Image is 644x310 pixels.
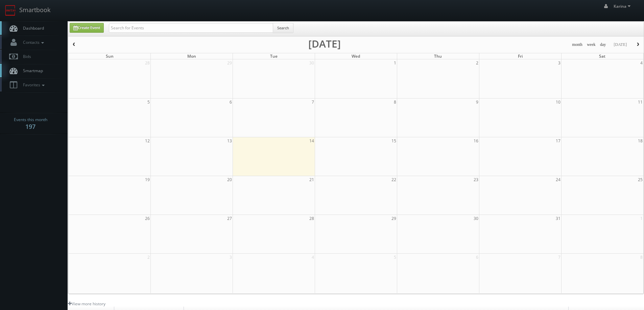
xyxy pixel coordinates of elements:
span: 24 [555,176,561,183]
span: 8 [393,98,397,106]
span: 3 [229,254,233,261]
span: 4 [311,254,315,261]
span: 17 [555,137,561,144]
span: 31 [555,215,561,222]
span: 9 [475,98,479,106]
span: 26 [144,215,150,222]
span: 28 [144,59,150,66]
span: Favorites [20,82,46,88]
span: Sun [106,53,114,59]
a: Create Event [70,23,104,33]
span: 13 [226,137,233,144]
span: 29 [391,215,397,222]
a: View more history [68,301,105,307]
span: 14 [309,137,315,144]
span: Fri [518,53,523,59]
span: 18 [637,137,643,144]
span: 6 [229,98,233,106]
span: Karina [614,3,633,9]
span: 12 [144,137,150,144]
span: 2 [147,254,150,261]
span: Thu [434,53,442,59]
button: day [598,40,609,49]
span: 2 [475,59,479,66]
span: Mon [187,53,196,59]
span: 7 [311,98,315,106]
button: Search [273,23,293,33]
span: 5 [147,98,150,106]
span: 27 [226,215,233,222]
span: 29 [226,59,233,66]
span: 30 [309,59,315,66]
span: 16 [473,137,479,144]
span: 20 [226,176,233,183]
span: Tue [270,53,278,59]
strong: 197 [25,122,35,131]
span: Dashboard [20,25,44,31]
span: 15 [391,137,397,144]
span: 11 [637,98,643,106]
span: 22 [391,176,397,183]
span: 4 [640,59,643,66]
h2: [DATE] [308,40,341,47]
span: 10 [555,98,561,106]
span: Contacts [20,39,46,45]
span: 7 [557,254,561,261]
span: 30 [473,215,479,222]
span: 3 [557,59,561,66]
span: Wed [352,53,360,59]
span: 23 [473,176,479,183]
span: Bids [20,54,31,59]
input: Search for Events [109,23,273,33]
span: Smartmap [20,68,43,74]
span: 19 [144,176,150,183]
span: 28 [309,215,315,222]
button: week [585,40,598,49]
span: 5 [393,254,397,261]
img: smartbook-logo.png [5,5,16,16]
span: 21 [309,176,315,183]
button: [DATE] [611,40,629,49]
span: Events this month [14,116,47,123]
span: 6 [475,254,479,261]
span: 8 [640,254,643,261]
button: month [570,40,585,49]
span: 1 [640,215,643,222]
span: 1 [393,59,397,66]
span: 25 [637,176,643,183]
span: Sat [599,53,605,59]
